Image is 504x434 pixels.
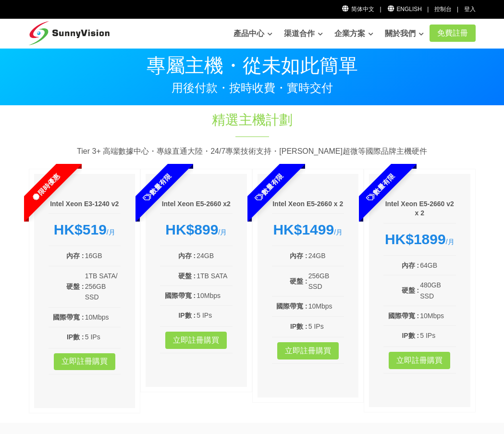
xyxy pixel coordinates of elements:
a: 立即註冊購買 [389,352,450,369]
b: IP數 : [67,333,84,341]
a: 產品中心 [234,24,272,43]
b: IP數 : [178,311,196,319]
strong: HK$1899 [385,231,446,247]
b: 國際帶寬 : [53,313,84,321]
a: 立即註冊購買 [277,342,339,360]
h6: Intel Xeon E3-1240 v2 [49,199,121,209]
a: 登入 [464,6,476,12]
td: 5 IPs [308,321,344,332]
li: | [380,5,381,14]
b: 硬盤 : [402,286,419,294]
a: 免費註冊 [430,25,476,42]
b: 硬盤 : [66,283,84,290]
td: 10Mbps [85,311,121,323]
span: 數量有限 [228,147,309,228]
td: 480GB SSD [419,279,455,302]
a: 企業方案 [334,24,373,43]
b: 硬盤 : [178,272,196,280]
b: 國際帶寬 : [276,302,307,310]
b: 國際帶寬 : [388,312,419,320]
li: | [427,5,429,14]
p: 專屬主機・從未如此簡單 [29,56,476,75]
b: 硬盤 : [290,277,307,285]
b: 內存 : [290,252,307,260]
a: 简体中文 [342,6,375,12]
b: IP數 : [290,322,307,330]
h6: Intel Xeon E5-2660 x 2 [272,199,344,209]
div: /月 [49,221,121,238]
b: 內存 : [66,252,84,260]
div: /月 [383,231,456,248]
strong: HK$899 [165,222,218,237]
td: 256GB SSD [308,270,344,293]
h6: Intel Xeon E5-2660 x2 [160,199,233,209]
a: 關於我們 [385,24,424,43]
td: 5 IPs [196,310,232,321]
h6: Intel Xeon E5-2660 v2 x 2 [383,199,456,218]
div: /月 [160,221,233,238]
b: 國際帶寬 : [165,292,196,299]
td: 24GB [308,250,344,261]
a: 立即註冊購買 [165,332,227,349]
td: 24GB [196,250,232,261]
a: 立即註冊購買 [54,353,115,371]
td: 10Mbps [196,290,232,301]
td: 16GB [85,250,121,261]
a: 控制台 [434,6,452,12]
strong: HK$519 [54,222,107,237]
td: 10Mbps [308,300,344,312]
p: Tier 3+ 高端數據中心・專線直通大陸・24/7專業技術支持・[PERSON_NAME]超微等國際品牌主機硬件 [29,145,476,158]
td: 64GB [419,260,455,271]
td: 5 IPs [419,330,455,341]
b: IP數 : [402,332,419,339]
td: 1TB SATA/ 256GB SSD [85,270,121,303]
span: 限時優惠 [5,147,86,228]
h1: 精選主機計劃 [118,111,386,129]
td: 5 IPs [85,331,121,343]
div: /月 [272,221,344,238]
strong: HK$1499 [273,222,334,237]
td: 10Mbps [419,310,455,322]
a: 渠道合作 [284,24,323,43]
p: 用後付款・按時收費・實時交付 [29,82,476,94]
b: 內存 : [178,252,196,260]
span: 數量有限 [340,147,421,228]
span: 數量有限 [117,147,197,228]
a: English [387,6,422,12]
td: 1TB SATA [196,270,232,282]
li: | [457,5,458,14]
b: 內存 : [402,261,419,269]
